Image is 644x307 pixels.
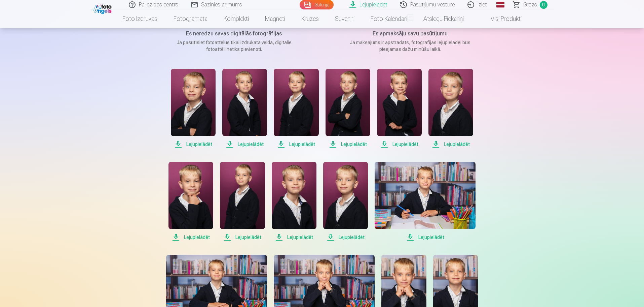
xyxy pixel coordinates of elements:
span: Lejupielādēt [220,233,265,241]
span: 0 [540,1,547,9]
a: Foto kalendāri [363,9,415,28]
img: /fa1 [93,3,113,14]
span: Lejupielādēt [428,140,473,148]
a: Lejupielādēt [377,69,422,148]
a: Lejupielādēt [171,69,216,148]
a: Magnēti [257,9,293,28]
a: Lejupielādēt [220,162,265,241]
span: Lejupielādēt [222,140,267,148]
a: Lejupielādēt [323,162,368,241]
span: Lejupielādēt [377,140,422,148]
span: Lejupielādēt [274,140,318,148]
span: Grozs [523,1,537,9]
a: Lejupielādēt [222,69,267,148]
p: Ja pasūtīsiet fotoattēlus tikai izdrukātā veidā, digitālie fotoattēli netiks pievienoti. [170,39,298,53]
a: Lejupielādēt [272,162,316,241]
a: Atslēgu piekariņi [415,9,472,28]
span: Lejupielādēt [272,233,316,241]
a: Lejupielādēt [326,69,370,148]
a: Lejupielādēt [375,162,476,241]
a: Foto izdrukas [114,9,165,28]
a: Suvenīri [327,9,363,28]
a: Fotogrāmata [165,9,216,28]
a: Lejupielādēt [428,69,473,148]
span: Lejupielādēt [171,140,216,148]
a: Lejupielādēt [274,69,318,148]
h5: Es neredzu savas digitālās fotogrāfijas [170,30,298,38]
span: Lejupielādēt [375,233,476,241]
h5: Es apmaksāju savu pasūtījumu [346,30,474,38]
span: Lejupielādēt [326,140,370,148]
p: Ja maksājums ir apstrādāts, fotogrāfijas lejupielādei būs pieejamas dažu minūšu laikā. [346,39,474,53]
span: Lejupielādēt [168,233,213,241]
a: Lejupielādēt [168,162,213,241]
a: Komplekti [216,9,257,28]
a: Visi produkti [472,9,530,28]
span: Lejupielādēt [323,233,368,241]
a: Krūzes [293,9,327,28]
